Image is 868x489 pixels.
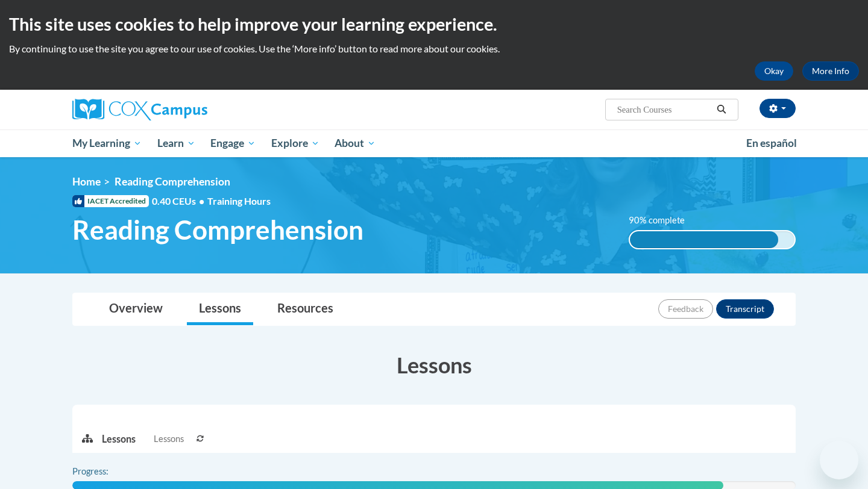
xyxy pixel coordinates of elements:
[630,231,778,248] div: 90% complete
[72,99,207,120] img: Cox Campus
[802,61,859,81] a: More Info
[629,214,698,227] label: 90% complete
[9,42,859,55] p: By continuing to use the site you agree to our use of cookies. Use the ‘More info’ button to read...
[64,129,149,157] a: My Learning
[712,102,731,117] button: Search
[54,129,814,157] div: Main menu
[72,175,101,188] a: Home
[152,195,207,208] span: 0.40 CEUs
[149,129,203,157] a: Learn
[746,137,797,149] span: En español
[9,12,859,36] h2: This site uses cookies to help improve your learning experience.
[759,99,796,118] button: Account Settings
[755,61,793,81] button: Okay
[187,293,253,325] a: Lessons
[658,299,713,319] button: Feedback
[72,214,363,246] span: Reading Comprehension
[203,129,263,157] a: Engage
[199,195,204,207] span: •
[716,299,774,319] button: Transcript
[820,441,858,479] iframe: Button to launch messaging window
[72,136,142,151] span: My Learning
[207,195,271,207] span: Training Hours
[263,129,327,157] a: Explore
[97,293,175,325] a: Overview
[327,129,384,157] a: About
[265,293,345,325] a: Resources
[738,131,805,156] a: En español
[102,432,136,446] p: Lessons
[72,350,796,380] h3: Lessons
[210,136,256,151] span: Engage
[72,465,142,478] label: Progress:
[115,175,230,188] span: Reading Comprehension
[271,136,319,151] span: Explore
[72,99,301,120] a: Cox Campus
[157,136,195,151] span: Learn
[72,195,149,207] span: IACET Accredited
[154,432,184,446] span: Lessons
[335,136,376,151] span: About
[616,102,712,117] input: Search Courses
